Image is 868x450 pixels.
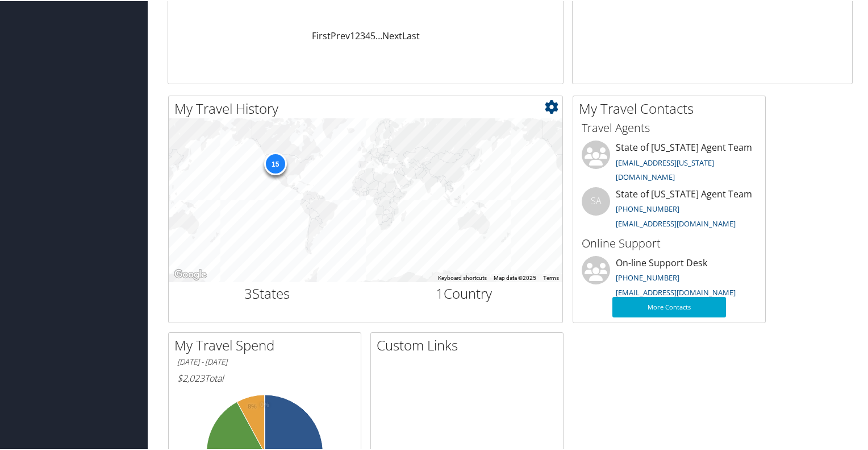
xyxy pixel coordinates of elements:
[174,335,361,354] h2: My Travel Spend
[377,335,563,354] h2: Custom Links
[582,234,757,250] h3: Online Support
[616,203,679,213] a: [PHONE_NUMBER]
[576,255,762,302] li: On-line Support Desk
[402,28,420,41] a: Last
[382,28,402,41] a: Next
[248,402,257,409] tspan: 8%
[360,28,365,41] a: 3
[582,119,757,135] h3: Travel Agents
[374,283,554,302] h2: Country
[375,28,382,41] span: …
[177,356,352,366] h6: [DATE] - [DATE]
[365,28,370,41] a: 4
[576,139,762,186] li: State of [US_STATE] Agent Team
[350,28,355,41] a: 1
[616,156,714,181] a: [EMAIL_ADDRESS][US_STATE][DOMAIN_NAME]
[264,151,286,174] div: 15
[616,286,736,296] a: [EMAIL_ADDRESS][DOMAIN_NAME]
[177,371,205,383] span: $2,023
[494,274,536,280] span: Map data ©2025
[174,98,562,117] h2: My Travel History
[355,28,360,41] a: 2
[436,283,444,302] span: 1
[370,28,375,41] a: 5
[172,266,209,281] img: Google
[177,371,352,383] h6: Total
[616,271,679,282] a: [PHONE_NUMBER]
[177,283,357,302] h2: States
[312,28,331,41] a: First
[582,186,610,214] div: SA
[616,217,736,228] a: [EMAIL_ADDRESS][DOMAIN_NAME]
[244,283,252,302] span: 3
[576,186,762,233] li: State of [US_STATE] Agent Team
[543,274,559,280] a: Terms (opens in new tab)
[579,98,765,117] h2: My Travel Contacts
[612,296,726,316] a: More Contacts
[260,401,269,407] tspan: 0%
[172,266,209,281] a: Open this area in Google Maps (opens a new window)
[438,273,487,281] button: Keyboard shortcuts
[331,28,350,41] a: Prev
